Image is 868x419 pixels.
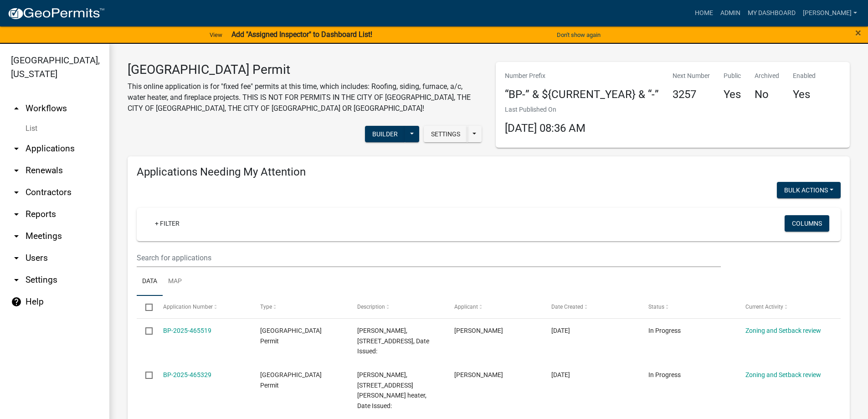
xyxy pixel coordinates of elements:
button: Columns [785,215,829,232]
span: Current Activity [745,304,783,310]
button: Settings [424,126,467,142]
h3: [GEOGRAPHIC_DATA] Permit [128,62,482,78]
i: arrow_drop_down [11,165,22,176]
p: Last Published On [505,105,586,114]
i: arrow_drop_up [11,103,22,114]
a: + Filter [148,215,187,232]
button: Don't show again [553,27,604,42]
i: arrow_drop_down [11,231,22,242]
i: arrow_drop_down [11,253,22,264]
p: Next Number [673,71,710,81]
i: arrow_drop_down [11,209,22,220]
p: This online application is for "fixed fee" permits at this time, which includes: Roofing, siding,... [128,81,482,114]
span: Type [260,304,272,310]
p: Archived [755,71,779,81]
h4: “BP-” & ${CURRENT_YEAR} & “-” [505,88,659,101]
span: × [855,26,861,39]
a: View [206,27,226,42]
datatable-header-cell: Application Number [154,296,251,318]
datatable-header-cell: Current Activity [737,296,834,318]
span: [DATE] 08:36 AM [505,122,586,134]
span: RICHARD M ZEROTH, 29569 FELDSPAR ST NW, Reroof, Date Issued: [357,327,429,355]
datatable-header-cell: Applicant [446,296,543,318]
span: Date Created [551,304,583,310]
span: Status [648,304,664,310]
a: Admin [717,5,744,22]
span: Shannon Starry [454,327,503,334]
a: My Dashboard [744,5,799,22]
h4: 3257 [673,88,710,101]
a: Data [137,267,163,296]
a: BP-2025-465329 [163,371,211,378]
strong: Add "Assigned Inspector" to Dashboard List! [231,30,372,39]
span: Description [357,304,385,310]
datatable-header-cell: Description [349,296,446,318]
span: 08/18/2025 [551,371,570,378]
a: BP-2025-465519 [163,327,211,334]
span: 08/18/2025 [551,327,570,334]
input: Search for applications [137,248,721,267]
button: Builder [365,126,405,142]
p: Enabled [793,71,816,81]
h4: Applications Needing My Attention [137,166,841,179]
h4: Yes [793,88,816,101]
a: [PERSON_NAME] [799,5,861,22]
datatable-header-cell: Select [137,296,154,318]
span: Applicant [454,304,478,310]
button: Bulk Actions [777,182,841,198]
i: arrow_drop_down [11,143,22,154]
span: In Progress [648,371,681,378]
h4: Yes [724,88,741,101]
p: Public [724,71,741,81]
span: Isanti County Building Permit [260,371,322,389]
a: Home [691,5,717,22]
a: Zoning and Setback review [745,327,821,334]
i: arrow_drop_down [11,187,22,198]
i: help [11,296,22,307]
span: Isanti County Building Permit [260,327,322,345]
h4: No [755,88,779,101]
span: Application Number [163,304,213,310]
span: In Progress [648,327,681,334]
p: Number Prefix [505,71,659,81]
datatable-header-cell: Type [251,296,348,318]
i: arrow_drop_down [11,274,22,285]
span: Ashley Schultz [454,371,503,378]
button: Close [855,27,861,38]
a: Map [163,267,187,296]
datatable-header-cell: Status [640,296,737,318]
datatable-header-cell: Date Created [543,296,640,318]
a: Zoning and Setback review [745,371,821,378]
span: LOWELL D LARSON, 38297 HOLLY ST NW, Water heater, Date Issued: [357,371,426,409]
